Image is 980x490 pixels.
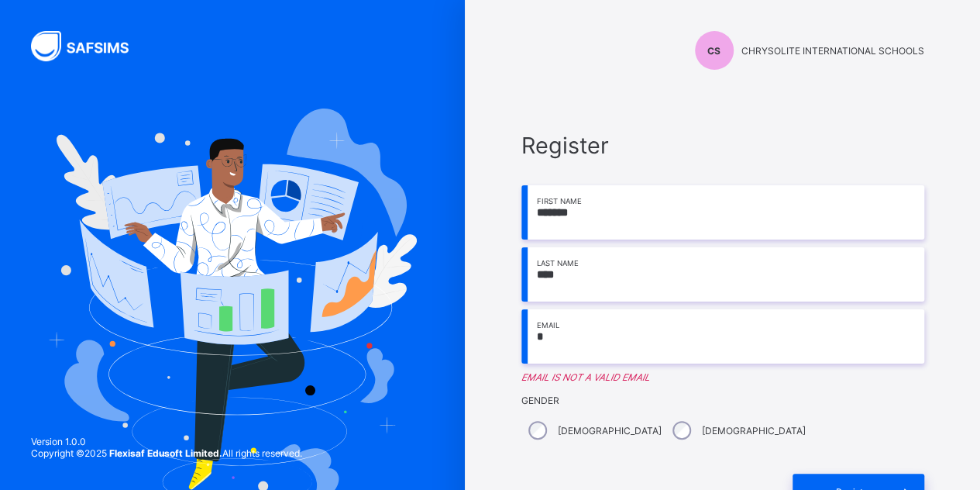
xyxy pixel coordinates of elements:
strong: Flexisaf Edusoft Limited. [109,447,222,459]
label: [DEMOGRAPHIC_DATA] [558,425,662,437]
span: CS [707,45,720,57]
span: email is not a valid email [521,371,650,383]
img: SAFSIMS Logo [31,31,147,61]
span: Gender [521,395,924,406]
span: CHRYSOLITE INTERNATIONAL SCHOOLS [741,45,924,57]
label: [DEMOGRAPHIC_DATA] [702,425,806,437]
span: Version 1.0.0 [31,436,302,447]
span: Copyright © 2025 All rights reserved. [31,447,302,459]
span: Register [521,132,924,159]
